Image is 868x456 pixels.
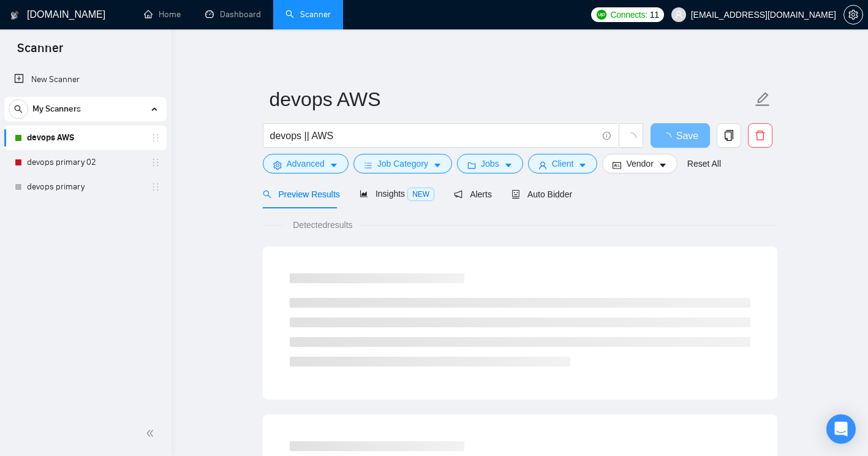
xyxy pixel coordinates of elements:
[603,132,611,140] span: info-circle
[27,175,143,199] a: devops primary
[467,161,476,170] span: folder
[285,9,331,20] a: searchScanner
[9,105,28,113] span: search
[578,161,587,170] span: caret-down
[27,150,143,175] a: devops primary 02
[144,9,181,20] a: homeHome
[407,188,434,201] span: NEW
[9,99,28,119] button: search
[717,123,741,148] button: copy
[10,6,19,25] img: logo
[353,154,452,173] button: barsJob Categorycaret-down
[14,67,157,92] a: New Scanner
[597,10,606,20] img: upwork-logo.png
[687,157,721,170] a: Reset All
[270,84,752,115] input: Scanner name...
[360,189,368,198] span: area-chart
[651,123,710,148] button: Save
[504,161,513,170] span: caret-down
[625,132,636,143] span: loading
[511,190,520,199] span: robot
[650,8,659,21] span: 11
[610,8,647,21] span: Connects:
[843,5,863,25] button: setting
[4,67,167,92] li: New Scanner
[626,157,653,170] span: Vendor
[843,10,863,20] a: setting
[755,91,771,107] span: edit
[538,161,547,170] span: user
[454,189,492,199] span: Alerts
[146,427,158,439] span: double-left
[284,218,361,232] span: Detected results
[151,133,160,143] span: holder
[7,39,73,65] span: Scanner
[360,189,434,199] span: Insights
[27,126,143,150] a: devops AWS
[528,154,598,173] button: userClientcaret-down
[659,161,667,170] span: caret-down
[457,154,523,173] button: folderJobscaret-down
[844,10,862,20] span: setting
[662,132,676,142] span: loading
[330,161,338,170] span: caret-down
[676,128,698,143] span: Save
[511,189,572,199] span: Auto Bidder
[151,158,160,167] span: holder
[552,157,574,170] span: Client
[377,157,428,170] span: Job Category
[602,154,677,173] button: idcardVendorcaret-down
[433,161,442,170] span: caret-down
[481,157,499,170] span: Jobs
[826,414,856,444] div: Open Intercom Messenger
[613,161,621,170] span: idcard
[263,154,349,173] button: settingAdvancedcaret-down
[454,190,462,199] span: notification
[287,157,325,170] span: Advanced
[674,10,683,19] span: user
[32,97,81,121] span: My Scanners
[270,128,597,143] input: Search Freelance Jobs...
[263,189,340,199] span: Preview Results
[4,97,167,199] li: My Scanners
[263,190,271,199] span: search
[151,182,160,192] span: holder
[717,130,741,141] span: copy
[205,9,261,20] a: dashboardDashboard
[273,161,282,170] span: setting
[364,161,372,170] span: bars
[749,130,772,141] span: delete
[748,123,772,148] button: delete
